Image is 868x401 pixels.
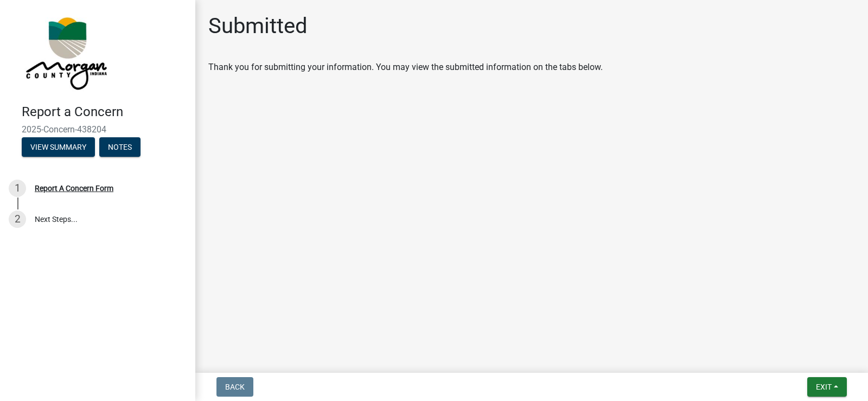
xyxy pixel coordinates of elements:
[208,13,308,39] h1: Submitted
[9,180,26,197] div: 1
[9,211,26,228] div: 2
[216,377,253,397] button: Back
[99,143,141,152] wm-modal-confirm: Notes
[208,61,855,74] div: Thank you for submitting your information. You may view the submitted information on the tabs below.
[816,383,832,391] span: Exit
[22,143,95,152] wm-modal-confirm: Summary
[22,11,109,93] img: Morgan County, Indiana
[22,124,174,135] span: 2025-Concern-438204
[35,184,113,192] div: Report A Concern Form
[807,377,847,397] button: Exit
[22,137,95,157] button: View Summary
[99,137,141,157] button: Notes
[22,104,187,120] h4: Report a Concern
[225,383,245,391] span: Back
